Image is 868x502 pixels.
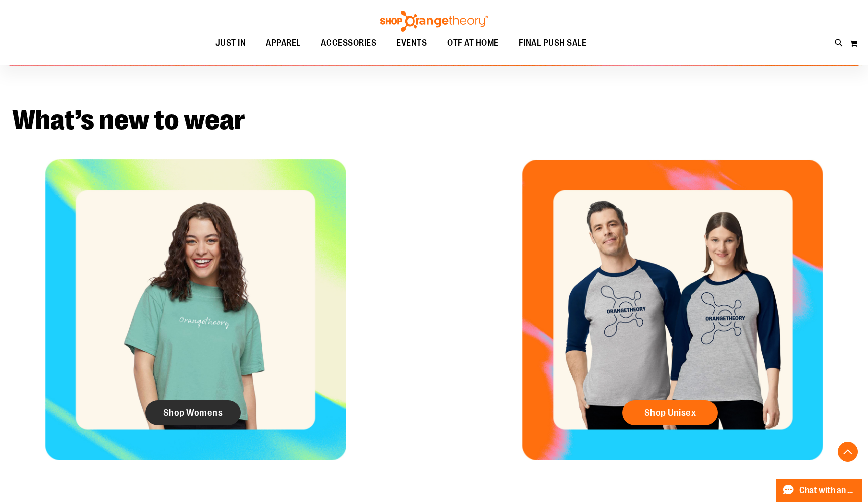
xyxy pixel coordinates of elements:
button: Back To Top [838,442,858,462]
span: EVENTS [396,32,427,54]
h2: What’s new to wear [12,106,856,134]
span: Shop Unisex [644,407,696,418]
span: Shop Womens [163,407,223,418]
a: FINAL PUSH SALE [509,32,597,55]
span: APPAREL [266,32,301,54]
img: Shop Orangetheory [379,11,489,32]
a: Shop Unisex [622,400,718,425]
span: FINAL PUSH SALE [519,32,587,54]
a: ACCESSORIES [311,32,387,55]
button: Chat with an Expert [776,479,862,502]
span: Chat with an Expert [799,486,856,495]
a: APPAREL [256,32,311,55]
span: JUST IN [215,32,246,54]
a: OTF AT HOME [437,32,509,55]
span: ACCESSORIES [321,32,377,54]
a: EVENTS [386,32,437,55]
a: Shop Womens [145,400,241,425]
a: JUST IN [205,32,256,55]
span: OTF AT HOME [447,32,499,54]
